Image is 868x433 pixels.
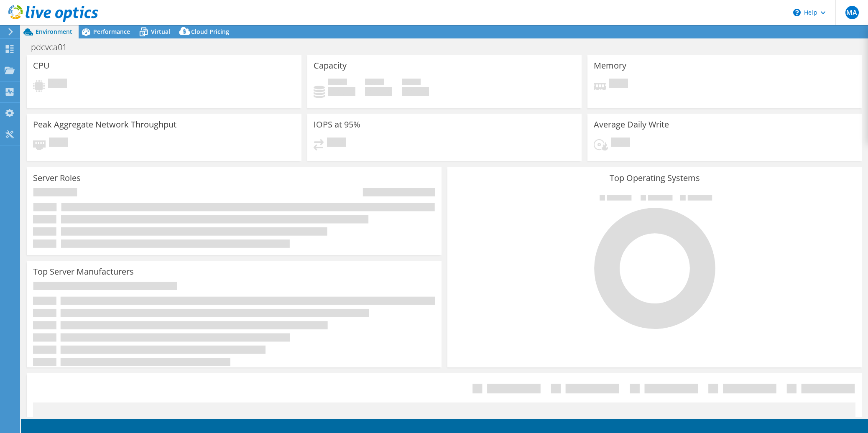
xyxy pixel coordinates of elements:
[151,28,170,36] span: Virtual
[609,79,628,90] span: Pending
[365,79,384,87] span: Free
[49,138,68,149] span: Pending
[845,6,859,19] span: MA
[33,61,50,70] h3: CPU
[328,79,347,87] span: Used
[402,79,421,87] span: Total
[611,138,630,149] span: Pending
[36,28,72,36] span: Environment
[93,28,130,36] span: Performance
[314,120,360,129] h3: IOPS at 95%
[328,87,355,96] h4: 0 GiB
[793,9,801,16] svg: \n
[33,173,81,183] h3: Server Roles
[191,28,229,36] span: Cloud Pricing
[314,61,347,70] h3: Capacity
[48,79,67,90] span: Pending
[594,120,669,129] h3: Average Daily Write
[327,138,346,149] span: Pending
[27,43,80,52] h1: pdcvca01
[365,87,392,96] h4: 0 GiB
[594,61,626,70] h3: Memory
[402,87,429,96] h4: 0 GiB
[33,267,134,276] h3: Top Server Manufacturers
[33,120,176,129] h3: Peak Aggregate Network Throughput
[454,173,856,183] h3: Top Operating Systems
